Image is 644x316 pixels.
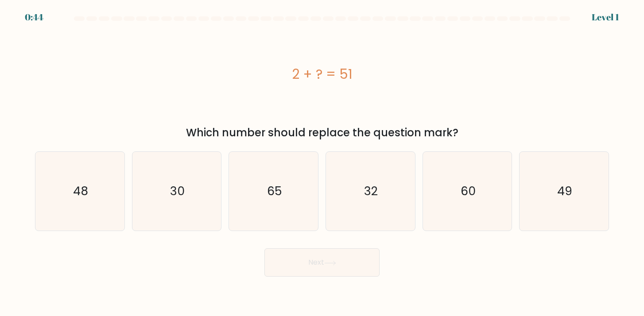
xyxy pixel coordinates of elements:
[264,248,380,277] button: Next
[40,125,604,141] div: Which number should replace the question mark?
[170,183,185,199] text: 30
[592,11,619,24] div: Level 1
[461,183,476,199] text: 60
[557,183,572,199] text: 49
[267,183,282,199] text: 65
[25,11,43,24] div: 0:44
[365,183,378,199] text: 32
[73,183,88,199] text: 48
[35,64,609,84] div: 2 + ? = 51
